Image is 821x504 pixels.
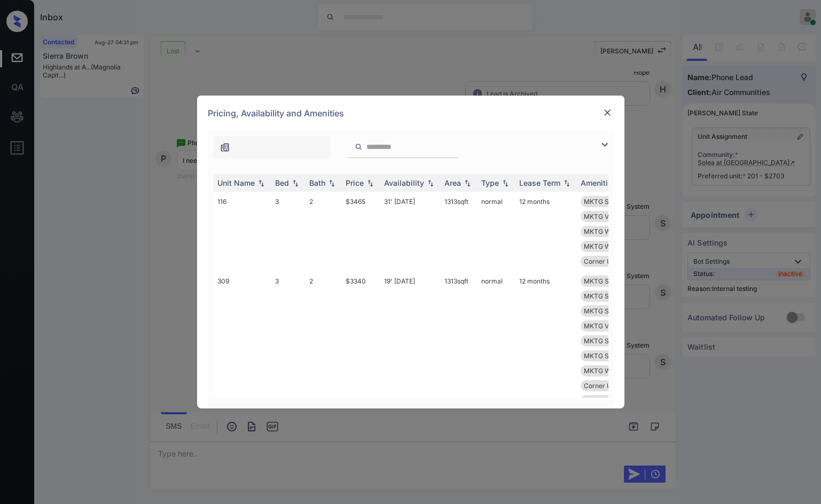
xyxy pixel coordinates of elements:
[440,271,477,440] td: 1313 sqft
[584,257,619,265] span: Corner Unit
[380,192,440,271] td: 31' [DATE]
[584,352,646,360] span: MKTG Shower Wal...
[213,271,271,440] td: 309
[384,178,424,187] div: Availability
[584,277,642,285] span: MKTG Shower Til...
[584,367,645,375] span: MKTG Washer/Dry...
[584,227,645,235] span: MKTG Washer/Dry...
[341,271,380,440] td: $3340
[602,107,613,118] img: close
[584,292,645,300] span: MKTG Storage Am...
[440,192,477,271] td: 1313 sqft
[305,192,341,271] td: 2
[346,178,364,187] div: Price
[309,178,325,187] div: Bath
[355,142,363,152] img: icon-zuma
[584,322,642,330] span: MKTG Vanity Dou...
[197,96,624,131] div: Pricing, Availability and Amenities
[515,271,576,440] td: 12 months
[305,271,341,440] td: 2
[581,178,616,187] div: Amenities
[598,138,611,151] img: icon-zuma
[275,178,289,187] div: Bed
[444,178,461,187] div: Area
[500,179,511,187] img: sorting
[365,179,376,187] img: sorting
[584,397,637,405] span: Close to Dog Pa...
[256,179,267,187] img: sorting
[519,178,560,187] div: Lease Term
[290,179,301,187] img: sorting
[561,179,572,187] img: sorting
[326,179,337,187] img: sorting
[584,307,646,315] span: MKTG Shower Wal...
[271,271,305,440] td: 3
[380,271,440,440] td: 19' [DATE]
[584,198,646,206] span: MKTG Shower Wal...
[341,192,380,271] td: $3465
[220,142,230,153] img: icon-zuma
[584,382,619,390] span: Corner Unit
[217,178,255,187] div: Unit Name
[462,179,473,187] img: sorting
[213,192,271,271] td: 116
[271,192,305,271] td: 3
[584,337,642,345] span: MKTG Shower Til...
[425,179,436,187] img: sorting
[477,192,515,271] td: normal
[477,271,515,440] td: normal
[584,212,642,220] span: MKTG Vanity Dou...
[515,192,576,271] td: 12 months
[481,178,499,187] div: Type
[584,242,642,250] span: MKTG WiFi High-...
